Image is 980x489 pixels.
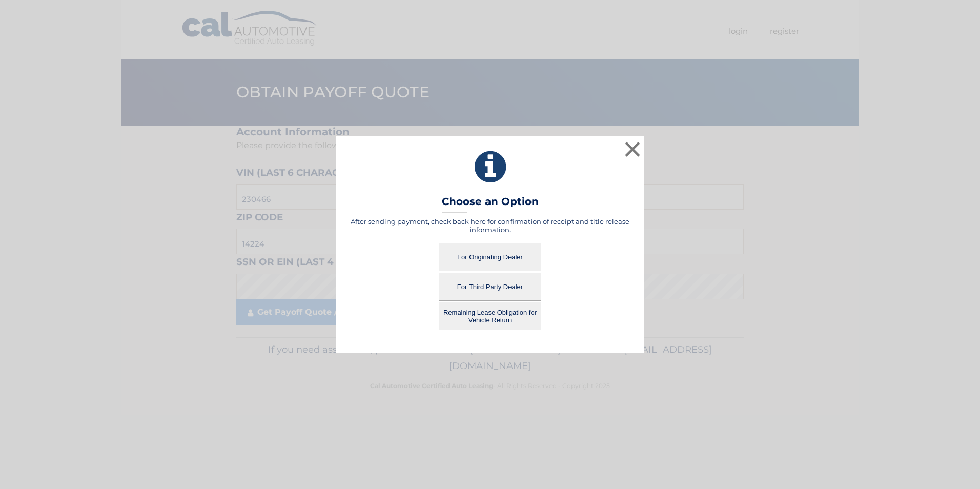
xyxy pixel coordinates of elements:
[439,273,541,301] button: For Third Party Dealer
[442,195,539,213] h3: Choose an Option
[439,302,541,330] button: Remaining Lease Obligation for Vehicle Return
[622,139,643,159] button: ×
[349,217,631,234] h5: After sending payment, check back here for confirmation of receipt and title release information.
[439,243,541,271] button: For Originating Dealer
